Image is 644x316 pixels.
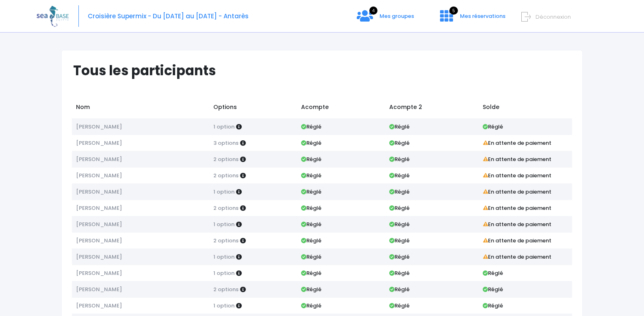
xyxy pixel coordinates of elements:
strong: Réglé [389,155,410,163]
strong: Réglé [301,172,321,179]
span: [PERSON_NAME] [76,172,122,179]
strong: Réglé [389,188,410,196]
span: 1 option [213,220,234,228]
span: Déconnexion [536,13,571,21]
span: [PERSON_NAME] [76,123,122,131]
span: 1 option [213,269,234,277]
td: Options [209,99,297,118]
strong: Réglé [301,139,321,147]
strong: Réglé [483,302,503,309]
span: 3 options [213,139,239,147]
span: [PERSON_NAME] [76,155,122,163]
strong: Réglé [389,123,410,131]
strong: Réglé [389,204,410,212]
strong: Réglé [301,253,321,261]
span: 2 options [213,172,239,179]
span: Croisière Supermix - Du [DATE] au [DATE] - Antarès [88,12,249,20]
strong: Réglé [301,302,321,309]
span: [PERSON_NAME] [76,285,122,293]
span: 2 options [213,237,239,244]
strong: En attente de paiement [483,155,552,163]
strong: Réglé [483,285,503,293]
strong: Réglé [389,269,410,277]
a: 4 Mes groupes [350,15,421,23]
span: 2 options [213,204,239,212]
strong: Réglé [483,123,503,131]
td: Solde [479,99,572,118]
span: 1 option [213,123,234,131]
span: [PERSON_NAME] [76,220,122,228]
strong: En attente de paiement [483,253,552,261]
span: [PERSON_NAME] [76,253,122,261]
span: [PERSON_NAME] [76,188,122,196]
span: Mes groupes [379,12,414,20]
span: 5 [449,7,458,15]
span: 1 option [213,302,234,309]
span: 1 option [213,253,234,261]
td: Acompte [297,99,385,118]
strong: Réglé [301,123,321,131]
strong: Réglé [389,139,410,147]
strong: En attente de paiement [483,172,552,179]
strong: En attente de paiement [483,237,552,244]
span: [PERSON_NAME] [76,139,122,147]
td: Acompte 2 [385,99,479,118]
strong: Réglé [483,269,503,277]
a: 5 Mes réservations [434,15,510,23]
span: Mes réservations [460,12,505,20]
strong: Réglé [301,285,321,293]
strong: Réglé [301,188,321,196]
strong: En attente de paiement [483,139,552,147]
strong: Réglé [301,204,321,212]
strong: En attente de paiement [483,204,552,212]
strong: Réglé [389,302,410,309]
strong: Réglé [301,237,321,244]
span: 2 options [213,155,239,163]
span: [PERSON_NAME] [76,237,122,244]
strong: Réglé [389,220,410,228]
strong: Réglé [301,220,321,228]
strong: En attente de paiement [483,220,552,228]
span: [PERSON_NAME] [76,204,122,212]
strong: Réglé [301,155,321,163]
span: 1 option [213,188,234,196]
strong: Réglé [301,269,321,277]
strong: Réglé [389,253,410,261]
strong: Réglé [389,172,410,179]
span: [PERSON_NAME] [76,269,122,277]
span: 4 [369,7,377,15]
span: 2 options [213,285,239,293]
span: [PERSON_NAME] [76,302,122,309]
td: Nom [72,99,209,118]
strong: Réglé [389,237,410,244]
strong: Réglé [389,285,410,293]
h1: Tous les participants [73,63,578,78]
strong: En attente de paiement [483,188,552,196]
